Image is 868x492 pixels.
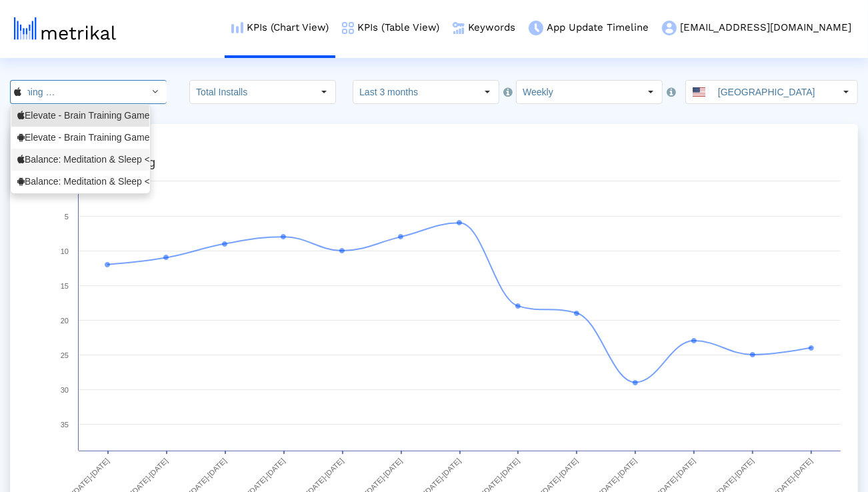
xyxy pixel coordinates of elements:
div: Select [476,81,499,103]
div: Balance: Meditation & Sleep <com.elevatelabs.geonosis> [17,175,143,188]
text: 35 [61,421,69,429]
text: 5 [65,213,69,221]
div: Select [313,81,335,103]
img: my-account-menu-icon.png [662,21,677,35]
img: kpi-table-menu-icon.png [342,22,354,34]
div: Elevate - Brain Training Games <com.wonder> [17,131,143,144]
img: app-update-menu-icon.png [529,21,543,35]
div: Balance: Meditation & Sleep <1361356590> [17,153,143,166]
div: Elevate - Brain Training Games <875063456> [17,109,143,122]
img: metrical-logo-light.png [14,17,116,40]
img: kpi-chart-menu-icon.png [231,22,243,33]
text: 10 [61,247,69,255]
text: 15 [61,282,69,290]
text: 25 [61,351,69,359]
div: Select [144,81,167,103]
text: 20 [61,317,69,325]
div: Select [639,81,662,103]
img: keywords.png [453,22,465,34]
div: Select [835,81,857,103]
text: 30 [61,386,69,394]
